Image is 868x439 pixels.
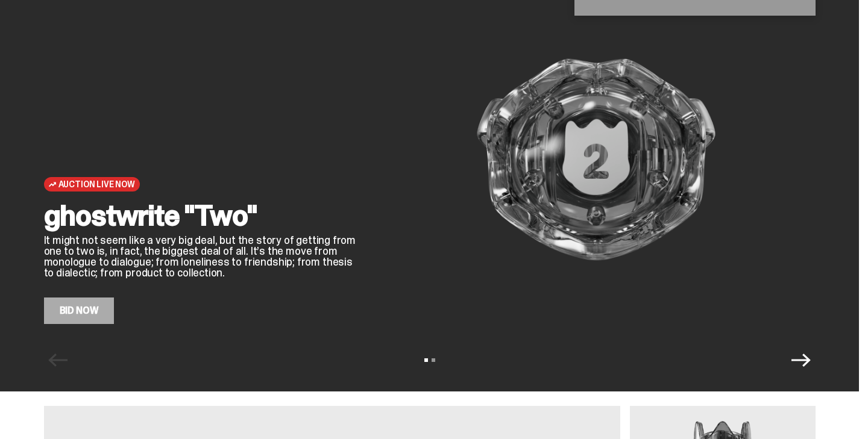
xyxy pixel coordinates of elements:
[791,350,811,370] button: Next
[44,297,115,324] a: Bid Now
[58,179,135,189] span: Auction Live Now
[432,358,435,362] button: View slide 2
[424,358,428,362] button: View slide 1
[44,235,357,278] p: It might not seem like a very big deal, but the story of getting from one to two is, in fact, the...
[44,201,357,230] h2: ghostwrite "Two"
